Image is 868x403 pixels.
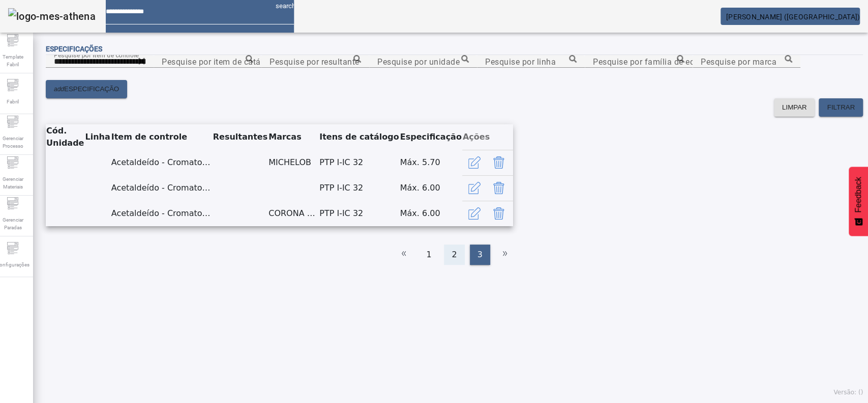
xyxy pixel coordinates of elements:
[400,150,462,175] td: Máx. 5.70
[54,56,145,68] input: Number
[701,56,792,68] input: Number
[319,150,399,175] td: PTP I-IC 32
[452,249,457,261] span: 2
[487,201,511,226] button: Delete
[54,51,139,58] mat-label: Pesquise por item de controle
[377,57,460,66] mat-label: Pesquise por unidade
[111,175,213,201] td: Acetaldeído - Cromatografia - Prod.Acabado
[593,56,684,68] input: Number
[426,249,431,261] span: 1
[487,176,511,200] button: Delete
[319,201,399,226] td: PTP I-IC 32
[270,56,361,68] input: Number
[270,57,360,66] mat-label: Pesquise por resultante
[268,201,319,226] td: CORONA EXTRA
[462,124,513,150] th: Ações
[319,124,399,150] th: Itens de catálogo
[268,124,319,150] th: Marcas
[485,57,556,66] mat-label: Pesquise por linha
[827,102,855,113] span: FILTRAR
[782,102,807,113] span: LIMPAR
[64,84,119,94] span: ESPECIFICAÇÃO
[213,124,268,150] th: Resultantes
[46,124,84,150] th: Cód. Unidade
[46,80,127,98] button: addESPECIFICAÇÃO
[400,124,462,150] th: Especificação
[111,201,213,226] td: Acetaldeído - Cromatografia - Prod.Acabado
[593,57,736,66] mat-label: Pesquise por família de equipamento
[319,175,399,201] td: PTP I-IC 32
[268,150,319,175] td: MICHELOB
[774,98,815,117] button: LIMPAR
[8,8,96,24] img: logo-mes-athena
[162,56,253,68] input: Number
[819,98,863,117] button: FILTRAR
[4,95,22,109] span: Fabril
[400,201,462,226] td: Máx. 6.00
[162,57,278,66] mat-label: Pesquise por item de catálogo
[84,124,110,150] th: Linha
[726,13,860,21] span: [PERSON_NAME] ([GEOGRAPHIC_DATA])
[400,175,462,201] td: Máx. 6.00
[849,167,868,236] button: Feedback - Mostrar pesquisa
[833,389,863,396] span: Versão: ()
[111,124,213,150] th: Item de controle
[111,150,213,175] td: Acetaldeído - Cromatografia - Prod.Acabado
[854,177,863,212] span: Feedback
[46,45,102,53] span: Especificações
[485,56,577,68] input: Number
[701,57,776,66] mat-label: Pesquise por marca
[377,56,469,68] input: Number
[487,150,511,175] button: Delete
